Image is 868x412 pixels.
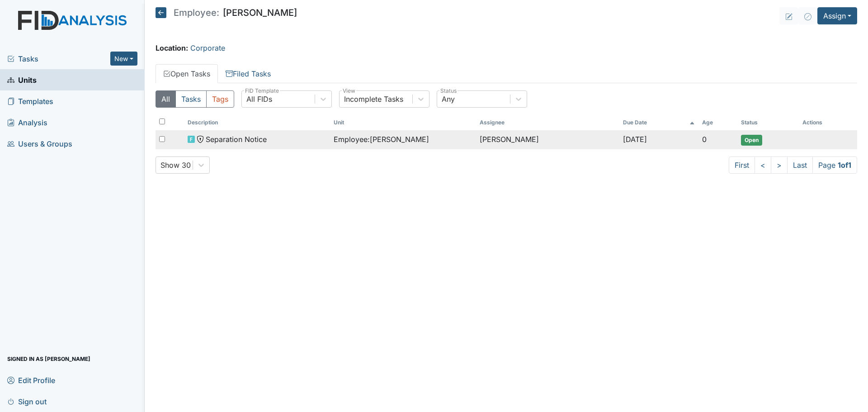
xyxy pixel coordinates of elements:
[729,156,755,174] a: First
[175,90,207,108] button: Tasks
[476,130,619,149] td: [PERSON_NAME]
[156,64,218,83] a: Open Tasks
[755,156,771,174] a: <
[729,156,857,174] nav: task-pagination
[7,94,53,108] span: Templates
[7,73,37,87] span: Units
[156,90,234,108] div: Type filter
[110,52,137,66] button: New
[476,115,619,130] th: Assignee
[817,7,857,24] button: Assign
[334,134,429,145] span: Employee : [PERSON_NAME]
[246,94,272,104] div: All FIDs
[344,94,403,104] div: Incomplete Tasks
[156,7,297,18] h5: [PERSON_NAME]
[156,90,176,108] button: All
[218,64,278,83] a: Filed Tasks
[156,43,188,52] strong: Location:
[702,135,707,144] span: 0
[771,156,788,174] a: >
[7,115,47,129] span: Analysis
[7,53,110,64] a: Tasks
[7,352,90,366] span: Signed in as [PERSON_NAME]
[838,161,851,170] strong: 1 of 1
[698,115,737,130] th: Toggle SortBy
[160,160,191,170] div: Show 30
[812,156,857,174] span: Page
[7,373,55,387] span: Edit Profile
[156,90,857,174] div: Open Tasks
[7,137,72,151] span: Users & Groups
[330,115,476,130] th: Toggle SortBy
[799,115,844,130] th: Actions
[619,115,698,130] th: Toggle SortBy
[190,43,225,52] a: Corporate
[174,8,219,17] span: Employee:
[787,156,813,174] a: Last
[184,115,330,130] th: Toggle SortBy
[737,115,799,130] th: Toggle SortBy
[623,135,647,144] span: [DATE]
[159,118,165,124] input: Toggle All Rows Selected
[442,94,455,104] div: Any
[206,134,267,145] span: Separation Notice
[741,135,762,146] span: Open
[206,90,234,108] button: Tags
[7,394,47,408] span: Sign out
